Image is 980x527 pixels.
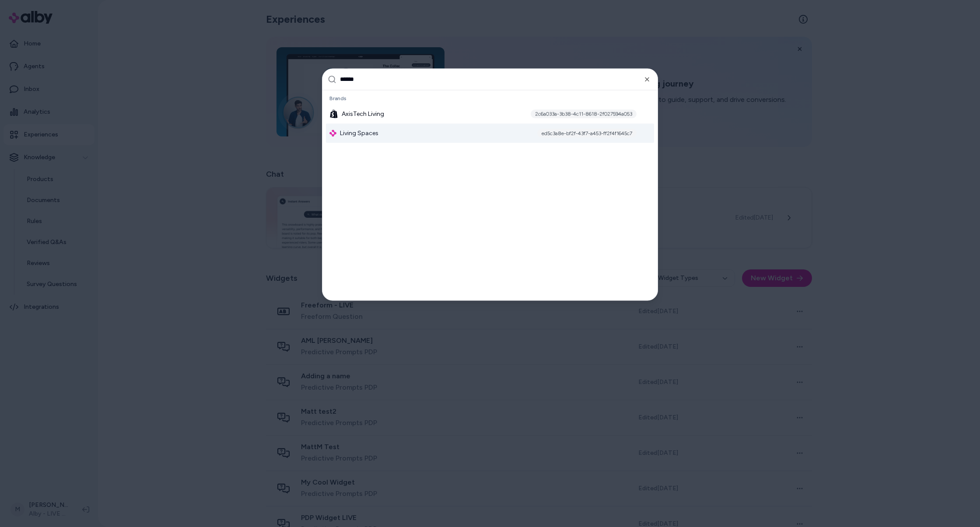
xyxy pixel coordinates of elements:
[531,109,637,118] div: 2c6a033a-3b38-4c11-8618-2f027594a053
[329,129,336,136] img: alby Logo
[340,129,378,137] span: Living Spaces
[326,92,654,104] div: Brands
[322,90,658,300] div: Suggestions
[537,129,637,137] div: ed5c3a8e-bf2f-43f7-a453-ff2f4f1645c7
[342,109,384,118] span: AxisTech Living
